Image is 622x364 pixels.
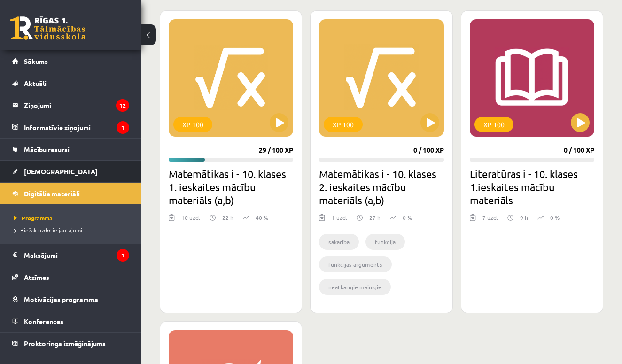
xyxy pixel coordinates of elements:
div: 7 uzd. [482,213,498,227]
li: neatkarīgie mainīgie [319,279,391,295]
li: funkcijas arguments [319,256,392,272]
div: XP 100 [474,117,513,132]
span: Aktuāli [24,79,47,87]
a: Konferences [12,310,129,332]
div: XP 100 [324,117,363,132]
legend: Ziņojumi [24,94,129,116]
p: 40 % [256,213,268,222]
a: Motivācijas programma [12,288,129,310]
li: funkcija [365,234,405,250]
span: Mācību resursi [24,145,70,154]
i: 1 [117,121,129,134]
span: Digitālie materiāli [24,189,80,198]
p: 9 h [520,213,528,222]
div: 10 uzd. [181,213,200,227]
a: Rīgas 1. Tālmācības vidusskola [10,16,86,40]
h2: Literatūras i - 10. klases 1.ieskaites mācību materiāls [470,167,594,207]
a: Informatīvie ziņojumi1 [12,116,129,138]
a: Programma [14,214,132,222]
span: Proktoringa izmēģinājums [24,339,106,348]
p: 27 h [369,213,381,222]
legend: Informatīvie ziņojumi [24,116,129,138]
a: Maksājumi1 [12,244,129,266]
a: Atzīmes [12,266,129,288]
span: Konferences [24,317,63,325]
a: Mācību resursi [12,139,129,160]
h2: Matemātikas i - 10. klases 2. ieskaites mācību materiāls (a,b) [319,167,443,207]
span: Motivācijas programma [24,295,98,303]
legend: Maksājumi [24,244,129,266]
span: [DEMOGRAPHIC_DATA] [24,167,98,176]
a: Biežāk uzdotie jautājumi [14,226,132,234]
div: 1 uzd. [332,213,347,227]
p: 22 h [222,213,233,222]
span: Biežāk uzdotie jautājumi [14,226,82,234]
i: 1 [117,249,129,262]
p: 0 % [550,213,560,222]
p: 0 % [403,213,412,222]
a: Ziņojumi12 [12,94,129,116]
h2: Matemātikas i - 10. klases 1. ieskaites mācību materiāls (a,b) [169,167,293,207]
a: Aktuāli [12,72,129,94]
span: Atzīmes [24,273,49,281]
a: [DEMOGRAPHIC_DATA] [12,161,129,182]
li: sakarība [319,234,359,250]
a: Proktoringa izmēģinājums [12,333,129,354]
a: Digitālie materiāli [12,183,129,204]
i: 12 [116,99,129,112]
span: Sākums [24,57,48,65]
span: Programma [14,214,53,222]
div: XP 100 [173,117,212,132]
a: Sākums [12,50,129,72]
